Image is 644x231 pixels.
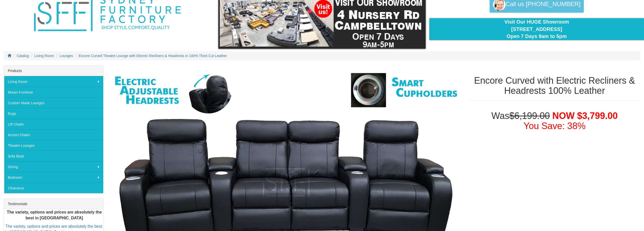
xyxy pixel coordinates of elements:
a: Theatre Lounges [4,140,103,151]
a: Living Room [4,76,103,87]
a: Lounges [59,54,73,58]
a: Sofa Beds [4,151,103,161]
del: $6,199.00 [509,111,550,121]
h1: Encore Curved with Electric Recliners & Headrests 100% Leather [469,76,640,96]
a: Accent Chairs [4,129,103,140]
div: Visit Our HUGE Showroom [STREET_ADDRESS] Open 7 Days 9am to 5pm [433,18,640,40]
a: Bedroom [4,172,103,183]
h1: Was [469,111,640,131]
a: Moran Furniture [4,87,103,97]
a: Clearance [4,183,103,193]
b: The variety, options and prices are absolutely the best in [GEOGRAPHIC_DATA] [7,210,102,220]
a: Dining [4,161,103,172]
font: You Save: 38% [524,121,586,131]
a: Catalog [17,54,29,58]
a: Encore Curved Theatre Lounge with Electric Recliners & Headrests in 100% Thick Cut Leather [79,54,227,58]
a: Living Room [34,54,54,58]
div: Testimonials [4,199,103,209]
a: Lift Chairs [4,119,103,129]
span: NOW $3,799.00 [552,111,618,121]
a: Custom Made Lounges [4,97,103,108]
div: Products [4,66,103,76]
a: Rugs [4,108,103,119]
